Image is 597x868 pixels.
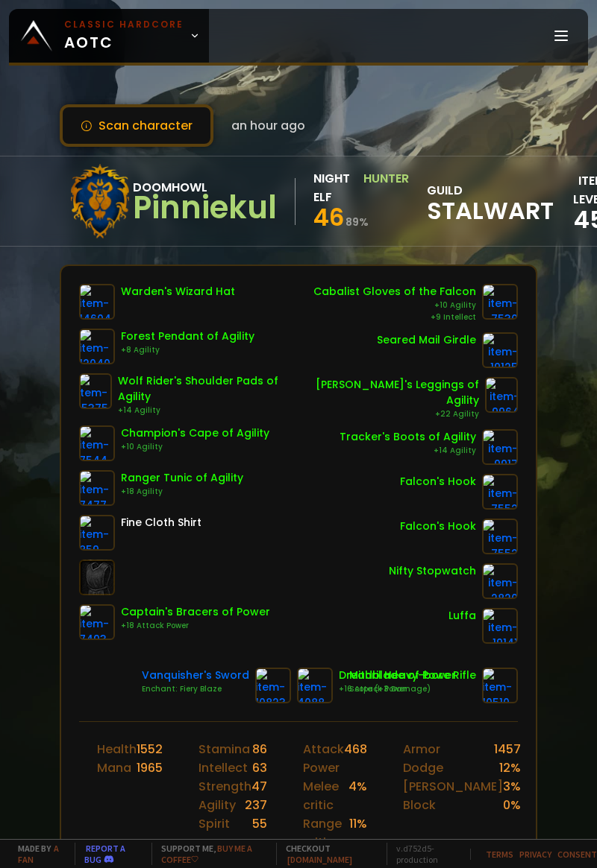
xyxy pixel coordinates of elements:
a: Privacy [519,849,551,860]
div: 468 [344,740,367,777]
img: item-4088 [297,668,333,703]
div: 86 [252,740,267,758]
div: +18 Attack Power [121,620,270,632]
div: Vanquisher's Sword [142,668,249,683]
img: item-859 [79,515,115,551]
span: an hour ago [231,116,305,135]
div: Health [97,740,137,758]
div: Mithril Heavy-bore Rifle [349,668,476,683]
span: v. d752d5 - production [387,843,461,865]
img: item-7530 [482,284,518,320]
div: Stamina [199,740,250,758]
div: +10 Agility [313,300,476,311]
div: 63 [252,758,267,777]
div: 11 % [349,814,367,852]
div: [PERSON_NAME] [403,777,503,796]
div: 4 % [348,777,367,814]
div: guild [427,181,554,222]
a: Buy me a coffee [161,843,252,865]
div: Melee critic [303,777,348,814]
div: Pinniekul [133,197,277,219]
div: +8 Agility [121,344,254,356]
div: Ranger Tunic of Agility [121,470,243,486]
div: +9 Intellect [313,311,476,323]
span: 46 [313,200,344,234]
div: +16 Attack Power [339,683,456,695]
small: Classic Hardcore [64,18,184,31]
span: AOTC [64,18,184,54]
div: Block [403,796,436,814]
img: item-14604 [79,284,115,320]
div: Scope (+3 Damage) [349,683,476,695]
div: Agility [199,796,236,814]
div: Night Elf [313,169,359,206]
div: Dodge [403,758,443,777]
img: item-15375 [78,373,113,409]
a: Terms [486,849,513,860]
div: 1552 [137,740,163,758]
div: Dreadblade of Power [339,668,456,683]
button: Scan character [60,104,213,147]
img: item-7552 [482,474,518,510]
div: Armor [403,740,440,758]
div: Mana [97,758,131,777]
img: item-9964 [484,377,519,413]
div: Captain's Bracers of Power [121,604,270,620]
img: item-19141 [482,608,518,644]
div: Fine Cloth Shirt [121,515,201,530]
div: +18 Agility [121,486,243,498]
div: 47 [251,777,267,796]
img: item-7477 [79,470,115,506]
div: 55 [252,814,267,833]
div: +14 Agility [118,405,297,416]
a: [DOMAIN_NAME] [287,854,352,865]
div: Cabalist Gloves of the Falcon [313,284,476,300]
img: item-19125 [482,332,518,368]
img: item-7544 [79,425,115,461]
div: Spirit [199,814,230,833]
img: item-9917 [482,429,518,465]
div: +22 Agility [297,408,479,420]
div: Seared Mail Girdle [377,332,476,348]
a: Consent [557,849,597,860]
div: Falcon's Hook [400,474,476,490]
img: item-7552 [482,519,518,554]
span: Stalwart [427,200,554,222]
div: Falcon's Hook [400,519,476,534]
div: +14 Agility [340,445,476,457]
span: Support me, [151,843,267,865]
div: Luffa [448,608,476,624]
img: item-10823 [255,668,291,703]
div: 1965 [137,758,163,777]
div: Enchant: Fiery Blaze [142,683,249,695]
div: Forest Pendant of Agility [121,329,254,344]
div: 12 % [499,758,521,777]
div: Champion's Cape of Agility [121,425,269,441]
div: 237 [245,796,267,814]
div: 1457 [494,740,521,758]
div: Doomhowl [133,178,277,197]
img: item-12040 [79,329,115,364]
small: 89 % [346,215,369,229]
div: Strength [199,777,251,796]
div: Intellect [199,758,248,777]
img: item-10510 [482,668,518,703]
div: +10 Agility [121,441,269,453]
img: item-7493 [79,604,115,640]
div: Tracker's Boots of Agility [340,429,476,445]
div: Nifty Stopwatch [389,563,476,579]
div: [PERSON_NAME]'s Leggings of Agility [297,377,479,408]
div: Wolf Rider's Shoulder Pads of Agility [118,373,297,405]
div: Hunter [363,169,409,206]
span: Made by [9,843,66,865]
div: Range critic [303,814,349,852]
span: Checkout [276,843,378,865]
a: a fan [18,843,59,865]
div: Attack Power [303,740,344,777]
div: 0 % [503,796,521,814]
a: Report a bug [84,843,125,865]
div: Warden's Wizard Hat [121,284,235,300]
div: 3 % [503,777,521,796]
a: Classic HardcoreAOTC [9,9,209,63]
img: item-2820 [482,563,518,599]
